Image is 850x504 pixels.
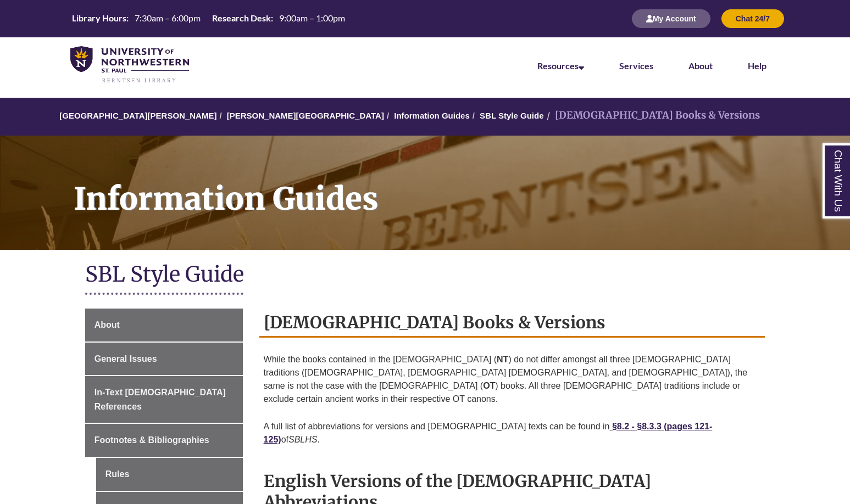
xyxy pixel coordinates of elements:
h1: Information Guides [62,136,850,236]
span: In-Text [DEMOGRAPHIC_DATA] References [95,388,226,411]
p: A full list of abbreviations for versions and [DEMOGRAPHIC_DATA] texts can be found in of . [264,416,761,451]
h1: SBL Style Guide [85,261,765,290]
a: Help [748,60,766,71]
strong: NT [497,355,508,364]
a: Rules [96,458,243,491]
span: 9:00am – 1:00pm [279,13,345,23]
a: Information Guides [394,111,470,120]
button: My Account [632,9,710,28]
a: [PERSON_NAME][GEOGRAPHIC_DATA] [227,111,384,120]
a: Chat 24/7 [721,14,784,23]
a: In-Text [DEMOGRAPHIC_DATA] References [85,376,243,423]
a: [GEOGRAPHIC_DATA][PERSON_NAME] [59,111,216,120]
a: SBL Style Guide [480,111,543,120]
button: Chat 24/7 [721,9,784,28]
th: Library Hours: [68,12,130,24]
a: Services [619,60,653,71]
th: Research Desk: [208,12,275,24]
table: Hours Today [68,12,349,24]
span: 7:30am – 6:00pm [135,13,201,23]
a: General Issues [85,343,243,376]
a: About [688,60,713,71]
li: [DEMOGRAPHIC_DATA] Books & Versions [544,108,760,124]
em: SBLHS [288,435,317,444]
a: About [85,309,243,341]
strong: OT [483,381,495,390]
p: While the books contained in the [DEMOGRAPHIC_DATA] ( ) do not differ amongst all three [DEMOGRAP... [264,349,761,410]
h2: [DEMOGRAPHIC_DATA] Books & Versions [259,309,765,338]
a: Resources [537,60,584,71]
a: Footnotes & Bibliographies [85,424,243,457]
span: Footnotes & Bibliographies [95,435,209,445]
img: UNWSP Library Logo [70,46,189,84]
a: My Account [632,14,710,23]
span: About [95,320,120,329]
a: Hours Today [68,12,349,25]
span: General Issues [95,354,157,363]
